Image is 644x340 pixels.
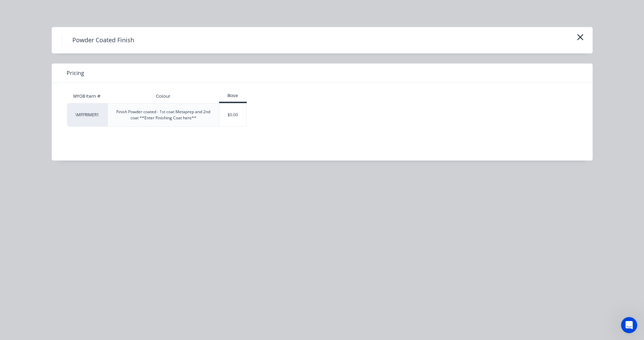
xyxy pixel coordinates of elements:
iframe: Intercom live chat [621,317,637,333]
div: Base [219,93,247,99]
div: Finish Powder coated - 1st coat Metaprep and 2nd coat **Enter Finishing Coat here** [113,109,214,121]
div: $0.00 [219,103,247,126]
h4: Powder Coated Finish [62,34,144,47]
div: \MFPRIMER1 [67,103,108,127]
div: Colour [150,88,176,105]
span: Pricing [67,69,84,77]
div: MYOB Item # [67,90,108,103]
